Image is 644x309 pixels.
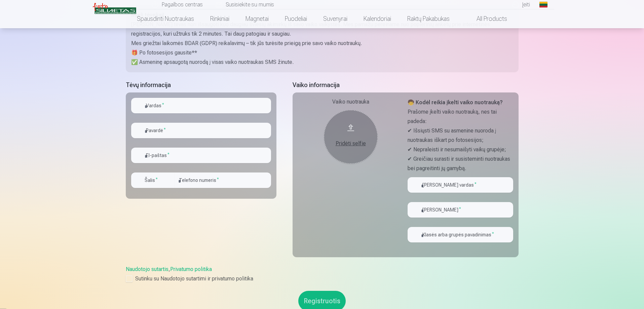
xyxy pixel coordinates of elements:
[170,266,212,272] a: Privatumo politika
[129,9,202,28] a: Spausdinti nuotraukas
[355,9,399,28] a: Kalendoriai
[277,9,315,28] a: Puodeliai
[126,275,519,283] label: Sutinku su Naudotojo sutartimi ir privatumo politika
[399,9,458,28] a: Raktų pakabukas
[131,20,513,39] p: [PERSON_NAME] tėvas nori išsaugoti kuo daugiau šviesių akimirkų iš savo vaiko vaikystės. Mes pama...
[408,126,513,145] p: ✔ Išsiųsti SMS su asmenine nuoroda į nuotraukas iškart po fotosesijos;
[126,266,168,272] a: Naudotojo sutartis
[131,48,513,57] p: 🎁 Po fotosesijos gausite**
[93,3,136,14] img: /v3
[202,9,237,28] a: Rinkiniai
[142,177,160,184] label: Šalis
[408,154,513,173] p: ✔ Greičiau surasti ir susisteminti nuotraukas bei pagreitinti jų gamybą.
[458,9,515,28] a: All products
[331,140,371,148] div: Pridėti selfie
[131,57,513,67] p: ✅ Asmeninę apsaugotą nuorodą į visas vaiko nuotraukas SMS žinute.
[408,99,503,106] strong: 🧒 Kodėl reikia įkelti vaiko nuotrauką?
[126,80,276,90] h5: Tėvų informacija
[131,39,513,48] p: Mes griežtai laikomės BDAR (GDPR) reikalavimų – tik jūs turėsite prieigą prie savo vaiko nuotraukų.
[126,265,519,283] div: ,
[408,145,513,154] p: ✔ Nepraleisti ir nesumaišyti vaikų grupėje;
[315,9,355,28] a: Suvenyrai
[408,107,513,126] p: Prašome įkelti vaiko nuotrauką, nes tai padeda:
[131,172,175,188] button: Šalis*
[324,110,378,164] button: Pridėti selfie
[293,80,519,90] h5: Vaiko informacija
[298,98,404,106] div: Vaiko nuotrauka
[237,9,277,28] a: Magnetai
